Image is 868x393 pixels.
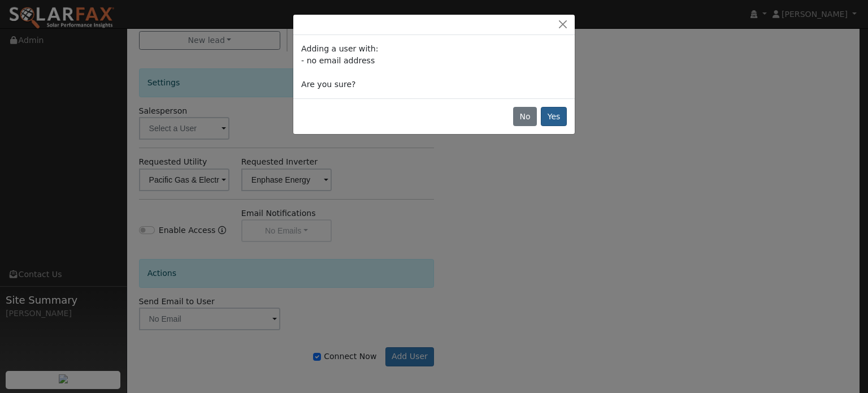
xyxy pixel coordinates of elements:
span: - no email address [301,56,375,65]
button: Yes [541,107,567,126]
span: Are you sure? [301,80,355,89]
button: Close [555,19,571,31]
button: No [513,107,537,126]
span: Adding a user with: [301,44,378,53]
